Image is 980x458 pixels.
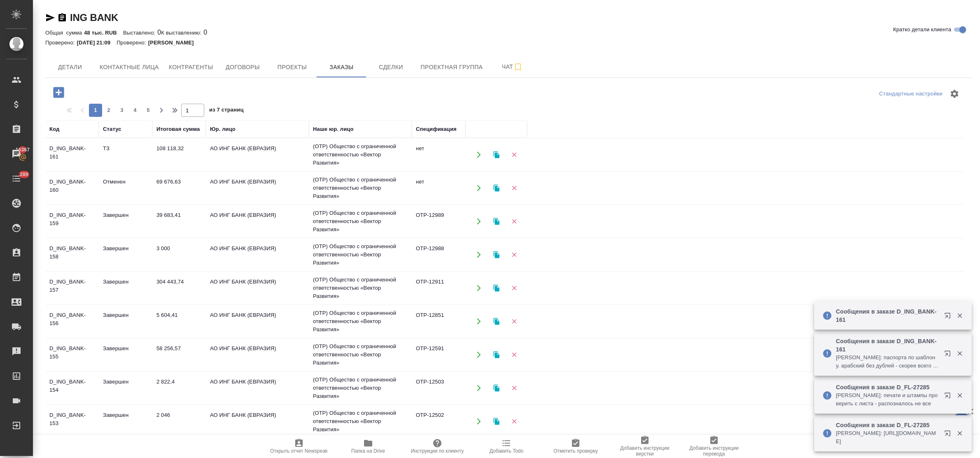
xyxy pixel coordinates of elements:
p: Выставлено: [123,30,157,36]
button: Удалить [506,246,523,263]
div: 0 0 [45,28,971,37]
button: 2 [102,104,115,117]
button: Удалить [506,213,523,230]
button: Клонировать [488,146,505,163]
span: Чат [492,62,532,72]
td: Отменен [99,174,152,202]
button: Добавить инструкции верстки [610,435,679,458]
button: Закрыть [951,430,968,437]
button: Скопировать ссылку для ЯМессенджера [45,13,55,23]
button: Удалить [506,180,523,197]
button: Добавить Todo [472,435,541,458]
td: OTP-12502 [412,407,465,436]
button: Клонировать [488,280,505,297]
td: D_ING_BANK-158 [45,240,99,269]
td: АО ИНГ БАНК (ЕВРАЗИЯ) [206,407,309,436]
td: Завершен [99,240,152,269]
td: D_ING_BANK-157 [45,274,99,302]
button: Открыть [470,146,487,163]
button: Клонировать [488,413,505,430]
span: Договоры [223,62,262,72]
a: ING BANK [70,12,118,23]
td: АО ИНГ БАНК (ЕВРАЗИЯ) [206,340,309,369]
span: Добавить Todo [490,448,523,454]
div: Наше юр. лицо [313,125,354,133]
td: 58 256,57 [152,340,206,369]
td: Завершен [99,340,152,369]
p: Проверено: [117,40,148,46]
div: Код [49,125,59,133]
td: АО ИНГ БАНК (ЕВРАЗИЯ) [206,207,309,236]
td: (OTP) Общество с ограниченной ответственностью «Вектор Развития» [309,405,412,438]
td: АО ИНГ БАНК (ЕВРАЗИЯ) [206,140,309,169]
td: D_ING_BANK-153 [45,407,99,436]
button: Открыть в новой вкладке [939,307,959,327]
button: 4 [128,104,142,117]
td: (OTP) Общество с ограниченной ответственностью «Вектор Развития» [309,138,412,171]
button: Удалить [506,146,523,163]
td: Завершен [99,207,152,236]
button: Открыть в новой вкладке [939,387,959,407]
button: Закрыть [951,350,968,357]
button: 5 [142,104,155,117]
div: split button [877,88,945,100]
button: Клонировать [488,313,505,330]
span: Папка на Drive [351,448,385,454]
button: Отметить проверку [541,435,610,458]
td: (OTP) Общество с ограниченной ответственностью «Вектор Развития» [309,305,412,338]
p: 48 тыс. RUB [84,30,123,36]
button: Открыть [470,413,487,430]
span: из 7 страниц [209,105,244,117]
td: АО ИНГ БАНК (ЕВРАЗИЯ) [206,274,309,302]
button: Удалить [506,413,523,430]
button: Открыть отчет Newspeak [264,435,334,458]
td: OTP-12911 [412,274,465,302]
button: Открыть в новой вкладке [939,345,959,365]
td: OTP-12591 [412,340,465,369]
button: Папка на Drive [334,435,403,458]
td: 39 683,41 [152,207,206,236]
td: OTP-12989 [412,207,465,236]
span: Добавить инструкции перевода [684,445,744,457]
button: Закрыть [951,392,968,399]
td: 69 676,63 [152,174,206,202]
div: Юр. лицо [210,125,236,133]
td: нет [412,140,465,169]
button: Клонировать [488,346,505,363]
button: Открыть [470,180,487,197]
span: Заказы [322,62,361,72]
td: D_ING_BANK-155 [45,340,99,369]
td: Завершен [99,374,152,402]
button: Открыть [470,213,487,230]
button: Открыть в новой вкладке [939,425,959,445]
span: Отметить проверку [553,448,597,454]
svg: Подписаться [513,62,523,72]
td: (OTP) Общество с ограниченной ответственностью «Вектор Развития» [309,272,412,305]
span: Кратко детали клиента [893,26,951,34]
td: Завершен [99,274,152,302]
div: Спецификация [416,125,457,133]
button: Открыть [470,246,487,263]
span: Проекты [272,62,312,72]
td: 2 822,4 [152,374,206,402]
p: [PERSON_NAME]: печати и штампы проверить с листа - распозналось не все [836,391,939,408]
p: Сообщения в заказе D_ING_BANK-161 [836,337,939,353]
button: Клонировать [488,380,505,397]
td: 3 000 [152,240,206,269]
span: 4 [128,106,142,114]
td: Завершен [99,307,152,336]
td: (OTP) Общество с ограниченной ответственностью «Вектор Развития» [309,338,412,371]
td: OTP-12988 [412,240,465,269]
p: [PERSON_NAME]: паспорта по шаблону. арабский без дублей - скорее всего только структура от нас бу... [836,353,939,370]
span: Сделки [371,62,411,72]
button: Добавить инструкции перевода [679,435,749,458]
button: Инструкции по клиенту [403,435,472,458]
button: Клонировать [488,213,505,230]
button: Открыть [470,313,487,330]
div: Статус [103,125,121,133]
span: Проектная группа [420,62,483,72]
td: АО ИНГ БАНК (ЕВРАЗИЯ) [206,174,309,202]
button: Клонировать [488,180,505,197]
td: D_ING_BANK-161 [45,140,99,169]
button: 3 [115,104,128,117]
